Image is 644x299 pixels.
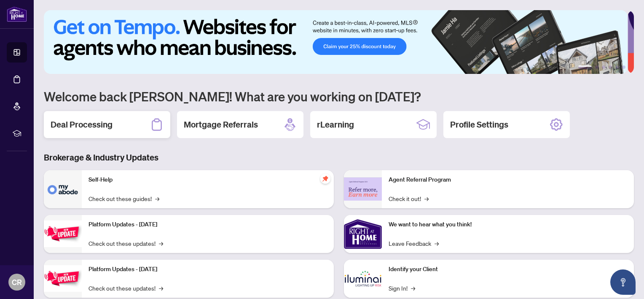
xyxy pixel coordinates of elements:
span: → [159,239,163,248]
a: Check out these updates!→ [89,239,163,248]
h3: Brokerage & Industry Updates [44,152,634,163]
button: Open asap [610,269,636,295]
h1: Welcome back [PERSON_NAME]! What are you working on [DATE]? [44,88,634,104]
img: We want to hear what you think! [344,215,382,253]
a: Sign In!→ [389,283,415,293]
h2: Profile Settings [450,119,508,130]
span: → [424,194,429,203]
img: logo [7,6,27,22]
img: Identify your Client [344,260,382,298]
button: 2 [595,65,598,69]
span: → [159,283,163,293]
h2: Mortgage Referrals [184,119,258,130]
h2: Deal Processing [51,119,113,130]
h2: rLearning [317,119,354,130]
img: Platform Updates - July 21, 2025 [44,220,82,247]
img: Slide 0 [44,10,628,74]
p: Platform Updates - [DATE] [89,265,327,274]
span: pushpin [320,174,330,184]
span: CR [12,276,22,288]
img: Platform Updates - July 8, 2025 [44,265,82,292]
button: 6 [622,65,625,69]
span: → [411,283,415,293]
span: → [155,194,159,203]
p: Agent Referral Program [389,175,627,185]
button: 1 [578,65,592,69]
p: Platform Updates - [DATE] [89,220,327,229]
a: Check out these updates!→ [89,283,163,293]
button: 4 [609,65,612,69]
a: Check out these guides!→ [89,194,159,203]
p: We want to hear what you think! [389,220,627,229]
img: Self-Help [44,170,82,208]
button: 5 [615,65,619,69]
p: Identify your Client [389,265,627,274]
a: Check it out!→ [389,194,429,203]
button: 3 [602,65,605,69]
span: → [435,239,439,248]
img: Agent Referral Program [344,177,382,201]
p: Self-Help [89,175,327,185]
a: Leave Feedback→ [389,239,439,248]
